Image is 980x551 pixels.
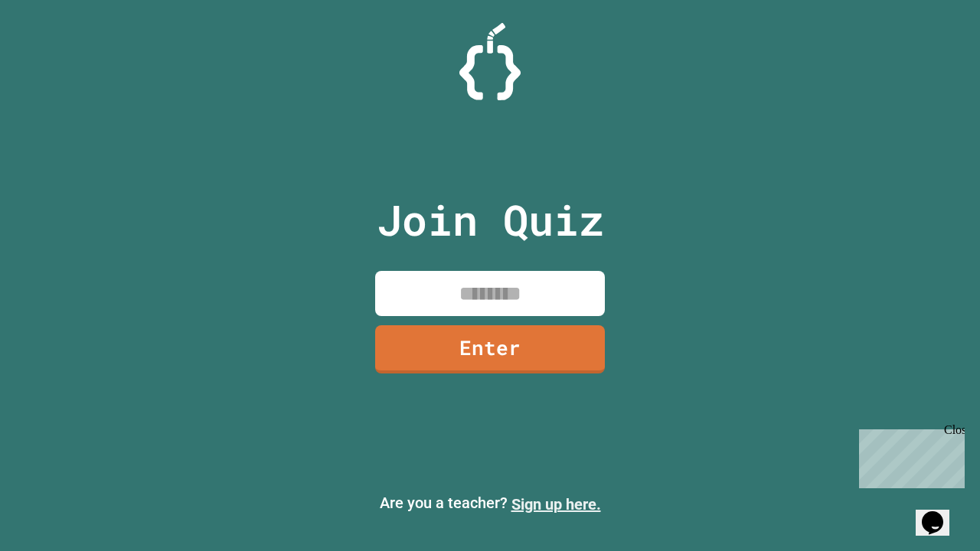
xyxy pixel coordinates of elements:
p: Are you a teacher? [12,491,968,516]
div: Chat with us now!Close [6,6,106,97]
p: Join Quiz [377,188,604,252]
iframe: chat widget [916,490,965,536]
a: Sign up here. [511,495,601,514]
iframe: chat widget [853,423,965,488]
img: Logo.svg [459,23,521,100]
a: Enter [375,325,605,373]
